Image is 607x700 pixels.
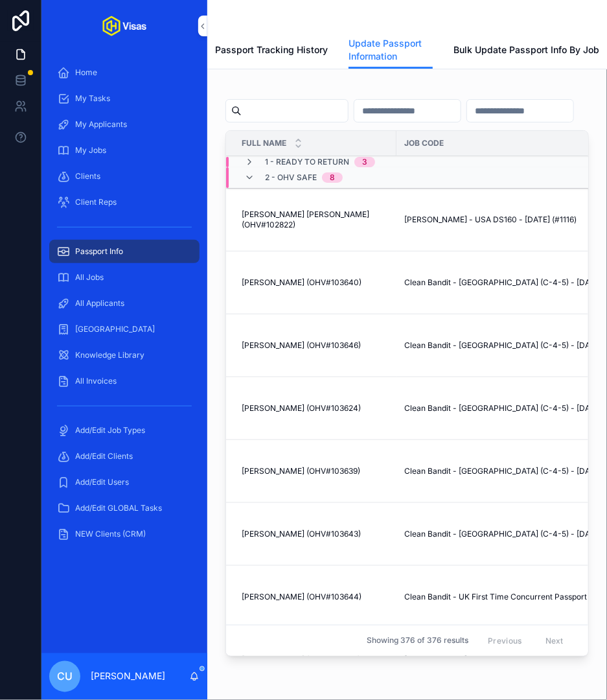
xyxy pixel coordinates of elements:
[75,145,106,156] span: My Jobs
[75,298,124,309] span: All Applicants
[242,529,389,539] a: [PERSON_NAME] (OHV#103643)
[330,172,335,183] div: 8
[242,592,389,602] a: [PERSON_NAME] (OHV#103644)
[75,350,144,360] span: Knowledge Library
[75,171,100,181] span: Clients
[242,403,361,414] span: [PERSON_NAME] (OHV#103624)
[49,165,200,188] a: Clients
[215,43,328,56] span: Passport Tracking History
[49,87,200,110] a: My Tasks
[75,324,155,334] span: [GEOGRAPHIC_DATA]
[49,318,200,341] a: [GEOGRAPHIC_DATA]
[404,215,577,225] span: [PERSON_NAME] - USA DS160 - [DATE] (#1116)
[49,471,200,494] a: Add/Edit Users
[242,340,389,351] a: [PERSON_NAME] (OHV#103646)
[49,266,200,289] a: All Jobs
[102,16,146,36] img: App logo
[242,466,360,476] span: [PERSON_NAME] (OHV#103639)
[242,529,361,539] span: [PERSON_NAME] (OHV#103643)
[75,529,146,539] span: NEW Clients (CRM)
[49,419,200,442] a: Add/Edit Job Types
[49,113,200,136] a: My Applicants
[75,272,104,283] span: All Jobs
[242,277,389,288] a: [PERSON_NAME] (OHV#103640)
[49,191,200,214] a: Client Reps
[453,43,599,56] span: Bulk Update Passport Info By Job
[215,38,328,64] a: Passport Tracking History
[49,61,200,84] a: Home
[41,52,207,563] div: scrollable content
[265,172,317,183] span: 2 - OHV Safe
[349,32,433,69] a: Update Passport Information
[49,445,200,468] a: Add/Edit Clients
[265,157,349,168] span: 1 - Ready To Return
[349,37,433,63] span: Update Passport Information
[362,157,367,168] div: 3
[242,277,361,288] span: [PERSON_NAME] (OHV#103640)
[49,369,200,393] a: All Invoices
[242,138,286,148] span: Full Name
[49,496,200,520] a: Add/Edit GLOBAL Tasks
[242,466,389,476] a: [PERSON_NAME] (OHV#103639)
[75,197,117,207] span: Client Reps
[91,670,165,683] p: [PERSON_NAME]
[49,139,200,162] a: My Jobs
[242,209,389,230] a: [PERSON_NAME] [PERSON_NAME] (OHV#102822)
[242,592,361,602] span: [PERSON_NAME] (OHV#103644)
[49,292,200,315] a: All Applicants
[242,403,389,414] a: [PERSON_NAME] (OHV#103624)
[404,138,444,148] span: Job Code
[367,636,468,646] span: Showing 376 of 376 results
[75,425,145,436] span: Add/Edit Job Types
[75,477,129,487] span: Add/Edit Users
[75,119,127,130] span: My Applicants
[453,38,599,64] a: Bulk Update Passport Info By Job
[242,340,361,351] span: [PERSON_NAME] (OHV#103646)
[75,93,110,104] span: My Tasks
[49,522,200,546] a: NEW Clients (CRM)
[75,246,123,257] span: Passport Info
[75,451,133,461] span: Add/Edit Clients
[49,344,200,367] a: Knowledge Library
[75,67,97,78] span: Home
[75,503,162,513] span: Add/Edit GLOBAL Tasks
[75,376,117,386] span: All Invoices
[57,669,73,684] span: CU
[49,240,200,263] a: Passport Info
